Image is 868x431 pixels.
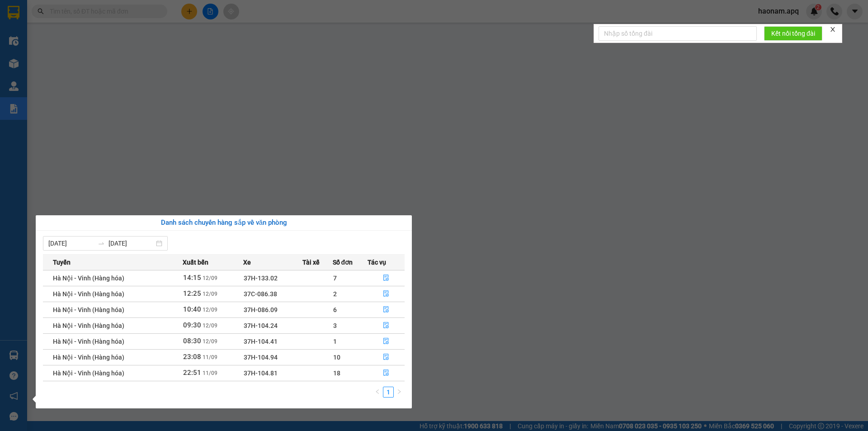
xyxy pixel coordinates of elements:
[203,307,217,313] span: 12/09
[203,370,217,376] span: 11/09
[333,322,337,329] span: 3
[244,338,278,345] span: 37H-104.41
[830,26,836,33] span: close
[53,290,124,298] span: Hà Nội - Vinh (Hàng hóa)
[333,338,337,345] span: 1
[203,354,217,360] span: 11/09
[244,306,278,313] span: 37H-086.09
[183,321,201,329] span: 09:30
[383,306,389,313] span: file-done
[771,28,815,38] span: Kết nối tổng đài
[383,322,389,329] span: file-done
[183,369,201,377] span: 22:51
[53,306,124,313] span: Hà Nội - Vinh (Hàng hóa)
[53,338,124,345] span: Hà Nội - Vinh (Hàng hóa)
[244,369,278,377] span: 37H-104.81
[183,257,208,267] span: Xuất bến
[368,366,404,380] button: file-done
[333,369,340,377] span: 18
[183,337,201,345] span: 08:30
[203,291,217,297] span: 12/09
[368,257,386,267] span: Tác vụ
[599,26,757,41] input: Nhập số tổng đài
[333,290,337,298] span: 2
[244,322,278,329] span: 37H-104.24
[302,257,320,267] span: Tài xế
[396,389,402,394] span: right
[14,7,79,37] strong: CHUYỂN PHÁT NHANH AN PHÚ QUÝ
[13,38,80,69] span: [GEOGRAPHIC_DATA], [GEOGRAPHIC_DATA] ↔ [GEOGRAPHIC_DATA]
[243,257,251,267] span: Xe
[183,353,201,361] span: 23:08
[244,275,278,282] span: 37H-133.02
[5,49,11,94] img: logo
[383,387,393,397] a: 1
[368,350,404,365] button: file-done
[43,218,405,228] div: Danh sách chuyến hàng sắp về văn phòng
[333,257,353,267] span: Số đơn
[333,306,337,313] span: 6
[368,303,404,317] button: file-done
[394,387,405,398] li: Next Page
[372,387,383,398] button: left
[244,290,277,298] span: 37C-086.38
[53,275,124,282] span: Hà Nội - Vinh (Hàng hóa)
[183,289,201,298] span: 12:25
[48,238,94,248] input: Từ ngày
[244,354,278,361] span: 37H-104.94
[368,318,404,333] button: file-done
[203,275,217,281] span: 12/09
[383,369,389,377] span: file-done
[98,240,105,247] span: to
[333,275,337,282] span: 7
[183,274,201,282] span: 14:15
[53,322,124,329] span: Hà Nội - Vinh (Hàng hóa)
[53,354,124,361] span: Hà Nội - Vinh (Hàng hóa)
[375,389,380,394] span: left
[98,240,105,247] span: swap-right
[368,271,404,285] button: file-done
[383,354,389,361] span: file-done
[108,238,154,248] input: Đến ngày
[764,26,822,41] button: Kết nối tổng đài
[53,257,71,267] span: Tuyến
[183,305,201,313] span: 10:40
[368,334,404,349] button: file-done
[383,387,394,398] li: 1
[53,369,124,377] span: Hà Nội - Vinh (Hàng hóa)
[383,290,389,298] span: file-done
[333,354,340,361] span: 10
[372,387,383,398] li: Previous Page
[203,322,217,329] span: 12/09
[394,387,405,398] button: right
[383,338,389,345] span: file-done
[203,338,217,345] span: 12/09
[368,287,404,301] button: file-done
[383,275,389,282] span: file-done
